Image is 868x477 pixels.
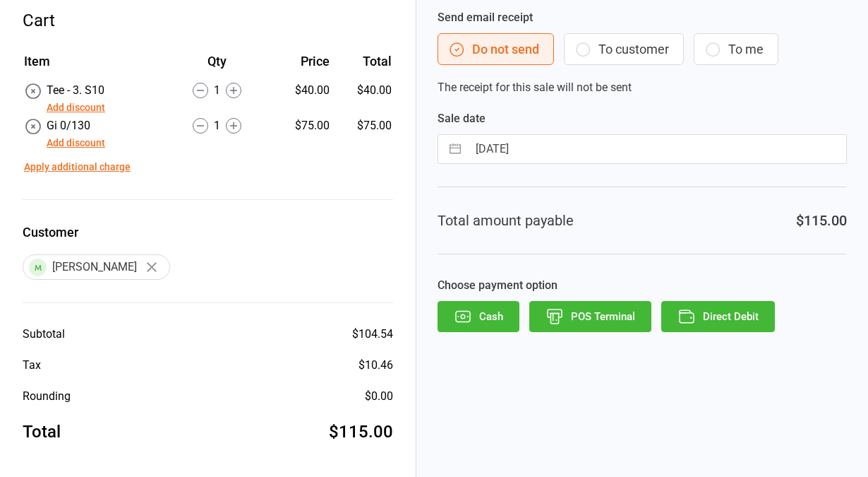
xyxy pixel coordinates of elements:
[270,117,330,134] div: $75.00
[270,52,330,71] div: Price
[796,210,847,231] div: $115.00
[438,9,847,26] label: Send email receipt
[438,33,554,65] button: Do not send
[438,110,847,127] label: Sale date
[529,301,651,332] button: POS Terminal
[438,9,847,96] div: The receipt for this sale will not be sent
[23,8,393,33] div: Cart
[47,83,104,97] span: Tee - 3. S10
[270,82,330,99] div: $40.00
[165,52,269,81] th: Qty
[661,301,775,332] button: Direct Debit
[694,33,778,65] button: To me
[23,223,393,242] label: Customer
[47,100,105,115] button: Add discount
[438,277,847,294] label: Choose payment option
[23,419,61,444] div: Total
[23,254,170,280] div: [PERSON_NAME]
[47,119,90,132] span: Gi 0/130
[165,82,269,99] div: 1
[23,388,71,405] div: Rounding
[438,210,574,231] div: Total amount payable
[47,136,105,151] button: Add discount
[335,82,392,116] td: $40.00
[352,326,393,343] div: $104.54
[329,419,393,444] div: $115.00
[365,388,393,405] div: $0.00
[24,160,131,175] button: Apply additional charge
[23,357,41,374] div: Tax
[165,117,269,134] div: 1
[23,326,65,343] div: Subtotal
[564,33,684,65] button: To customer
[438,301,519,332] button: Cash
[24,52,164,81] th: Item
[335,52,392,81] th: Total
[335,117,392,151] td: $75.00
[358,357,393,374] div: $10.46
